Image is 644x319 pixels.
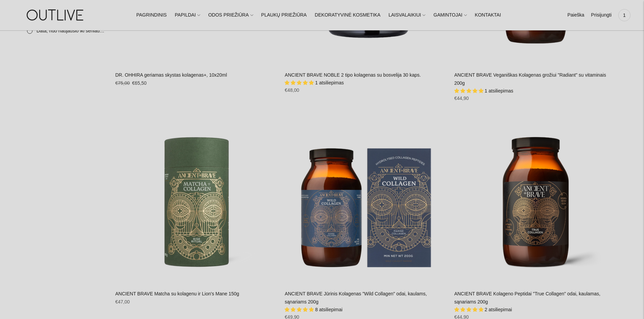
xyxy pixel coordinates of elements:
[285,72,421,78] a: ANCIENT BRAVE NOBLE 2 tipo kolagenas su bosvelija 30 kaps.
[285,80,315,85] span: 5.00 stars
[454,121,617,283] a: ANCIENT BRAVE Kolageno Peptidai
[388,8,425,23] a: LAISVALAIKIUI
[285,87,299,93] span: €48,00
[485,307,512,312] span: 2 atsiliepimai
[285,307,315,312] span: 4.88 stars
[132,80,147,86] span: €65,50
[315,80,344,85] span: 1 atsiliepimas
[175,8,200,23] a: PAPILDAI
[136,8,167,23] a: PAGRINDINIS
[433,8,467,23] a: GAMINTOJAI
[115,72,227,78] a: DR. OHHIRA geriamas skystas kolagenas+, 10x20ml
[485,88,514,94] span: 1 atsiliepimas
[115,121,278,283] a: ANCIENT BRAVE Matcha su kolagenu ir Lion's Mane 150g
[23,26,109,36] a: Data, nuo naujausio iki seniausio
[115,80,130,86] s: €75,00
[618,8,630,23] a: 1
[208,8,253,23] a: ODOS PRIEŽIŪRA
[115,299,130,304] span: €47,00
[567,8,584,23] a: Paieška
[454,72,606,86] a: ANCIENT BRAVE Veganiškas Kolagenas grožiui "Radiant" su vitaminais 200g
[454,88,485,94] span: 5.00 stars
[454,96,469,101] span: €44,90
[285,121,447,283] a: ANCIENT BRAVE Jūrinis Kolagenas
[475,8,501,23] a: KONTAKTAI
[261,8,307,23] a: PLAUKŲ PRIEŽIŪRA
[591,8,612,23] a: Prisijungti
[620,10,629,20] span: 1
[454,307,485,312] span: 5.00 stars
[315,8,380,23] a: DEKORATYVINĖ KOSMETIKA
[454,291,600,304] a: ANCIENT BRAVE Kolageno Peptidai "True Collagen" odai, kaulamas, sąnariams 200g
[315,307,342,312] span: 8 atsiliepimai
[285,291,427,304] a: ANCIENT BRAVE Jūrinis Kolagenas "Wild Collagen" odai, kaulams, sąnariams 200g
[115,291,239,296] a: ANCIENT BRAVE Matcha su kolagenu ir Lion's Mane 150g
[14,3,98,27] img: OUTLIVE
